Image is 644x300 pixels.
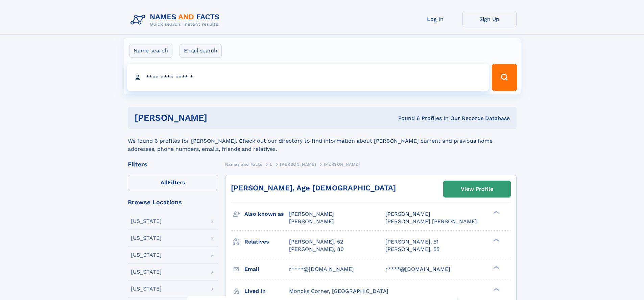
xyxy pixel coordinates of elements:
span: [PERSON_NAME] [289,211,334,217]
a: [PERSON_NAME], 55 [385,246,439,253]
div: ❯ [492,287,500,292]
label: Email search [180,44,222,58]
h3: Email [244,263,289,275]
div: [US_STATE] [131,286,162,292]
span: [PERSON_NAME] [280,162,316,167]
div: [US_STATE] [131,235,162,241]
h3: Relatives [244,236,289,248]
span: [PERSON_NAME] [385,211,430,217]
a: [PERSON_NAME], 80 [289,246,344,253]
div: View Profile [461,181,493,197]
a: [PERSON_NAME], 51 [385,238,438,246]
span: All [161,179,168,186]
div: [US_STATE] [131,218,162,224]
a: Log In [408,11,462,27]
div: ❯ [492,210,500,215]
div: ❯ [492,238,500,242]
div: Filters [128,161,218,167]
h1: [PERSON_NAME] [135,114,303,122]
h3: Lived in [244,285,289,297]
a: Sign Up [462,11,517,27]
div: ❯ [492,265,500,270]
span: Moncks Corner, [GEOGRAPHIC_DATA] [289,288,388,294]
a: [PERSON_NAME], Age [DEMOGRAPHIC_DATA] [231,184,396,192]
a: [PERSON_NAME] [280,160,316,168]
div: [US_STATE] [131,252,162,258]
div: Browse Locations [128,199,218,205]
div: We found 6 profiles for [PERSON_NAME]. Check out our directory to find information about [PERSON_... [128,129,517,153]
h3: Also known as [244,208,289,220]
a: L [270,160,272,168]
div: Found 6 Profiles In Our Records Database [303,115,510,122]
span: [PERSON_NAME] [289,218,334,225]
div: [US_STATE] [131,269,162,275]
span: L [270,162,272,167]
span: [PERSON_NAME] [PERSON_NAME] [385,218,477,225]
input: search input [127,64,489,91]
a: View Profile [444,181,510,197]
a: [PERSON_NAME], 52 [289,238,343,246]
a: Names and Facts [225,160,262,168]
span: [PERSON_NAME] [324,162,360,167]
img: Logo Names and Facts [128,11,225,29]
label: Filters [128,175,218,191]
button: Search Button [492,64,517,91]
label: Name search [129,44,172,58]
